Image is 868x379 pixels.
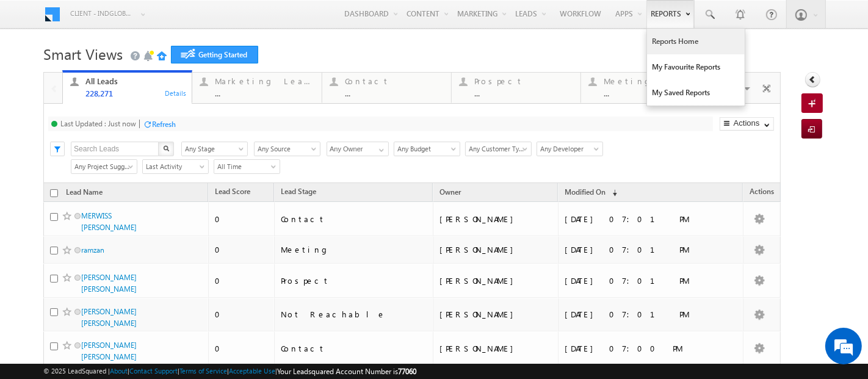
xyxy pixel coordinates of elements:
div: 0 [215,244,269,255]
input: Check all records [50,189,58,197]
div: [PERSON_NAME] [439,309,552,320]
div: All Leads [85,76,185,86]
a: All Time [214,159,280,174]
a: Marketing Leads... [192,73,322,103]
span: Any Project Suggested [71,161,133,172]
div: [DATE] 07:01 PM [565,244,732,255]
a: Any Project Suggested [71,159,137,174]
a: Contact Support [129,367,178,375]
div: ... [474,88,574,98]
div: [PERSON_NAME] [439,244,552,255]
div: ... [604,88,703,98]
div: 0 [215,214,269,225]
span: Actions [743,185,780,201]
a: Show All Items [372,142,388,154]
a: Any Customer Type [465,142,532,156]
span: Lead Stage [281,187,316,196]
div: Marketing Leads [215,76,314,86]
a: Prospect... [451,73,581,103]
a: Modified On (sorted descending) [559,185,623,201]
input: Type to Search [327,142,389,156]
div: Contact [345,76,444,86]
span: Last Activity [143,161,204,172]
div: Last Updated : Just now [60,119,136,128]
div: Customer Type Filter [465,141,530,156]
span: Any Source [255,143,316,154]
a: Lead Stage [275,185,322,201]
a: Reports Home [647,29,745,54]
div: ... [345,88,444,98]
div: Developer Filter [537,141,602,156]
div: 0 [215,309,269,320]
div: [PERSON_NAME] [439,275,552,286]
a: [PERSON_NAME] [PERSON_NAME] [81,341,137,361]
span: © 2025 LeadSquared | | | | | [43,366,416,377]
a: Contact... [322,73,452,103]
span: Lead Score [215,187,250,196]
div: Not Reachable [281,309,427,320]
div: Budget Filter [394,141,459,156]
a: MERWISS [PERSON_NAME] [81,211,137,232]
a: Terms of Service [179,367,227,375]
img: Search [163,145,169,151]
span: Owner [439,187,461,197]
a: My Favourite Reports [647,54,745,80]
span: Your Leadsquared Account Number is [277,367,416,376]
button: Actions [720,117,774,131]
div: 228,271 [85,88,185,98]
span: Any Developer [537,143,599,154]
div: Details [164,87,187,98]
a: Getting Started [171,46,258,63]
div: [DATE] 07:01 PM [565,309,732,320]
a: [PERSON_NAME] [PERSON_NAME] [81,273,137,294]
a: All Leads228,271Details [62,70,192,104]
div: [PERSON_NAME] [439,343,552,354]
span: Client - indglobal1 (77060) [70,7,134,20]
a: ramzan [81,245,104,254]
div: Refresh [152,120,176,129]
div: Meeting [604,76,703,86]
span: (sorted descending) [607,188,617,198]
div: Lead Source Filter [254,141,320,156]
span: Smart Views [43,44,123,63]
a: Acceptable Use [229,367,275,375]
a: About [110,367,128,375]
input: Search Leads [71,142,159,156]
a: Lead Score [209,185,256,201]
a: [PERSON_NAME] [PERSON_NAME] [81,307,137,328]
div: 0 [215,275,269,286]
a: Last Activity [142,159,209,174]
div: Owner Filter [327,141,388,156]
div: Prospect [281,275,427,286]
div: ... [215,88,314,98]
div: Lead Stage Filter [181,141,248,156]
div: [DATE] 07:00 PM [565,343,732,354]
a: Meeting... [580,73,711,103]
span: Any Budget [394,143,456,154]
a: My Saved Reports [647,80,745,106]
div: [DATE] 07:01 PM [565,275,732,286]
div: [PERSON_NAME] [439,214,552,225]
div: Prospect [474,76,574,86]
div: 0 [215,343,269,354]
div: [DATE] 07:01 PM [565,214,732,225]
span: Any Stage [182,143,244,154]
a: Lead Name [60,186,109,201]
div: Project Suggested Filter [71,159,136,174]
span: All Time [214,161,276,172]
a: Any Developer [537,142,603,156]
span: 77060 [398,367,416,376]
div: Contact [281,343,427,354]
div: Meeting [281,244,427,255]
a: Any Budget [394,142,460,156]
a: Any Source [254,142,320,156]
div: Contact [281,214,427,225]
a: Any Stage [181,142,248,156]
span: Any Customer Type [466,143,527,154]
span: Modified On [565,187,606,197]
